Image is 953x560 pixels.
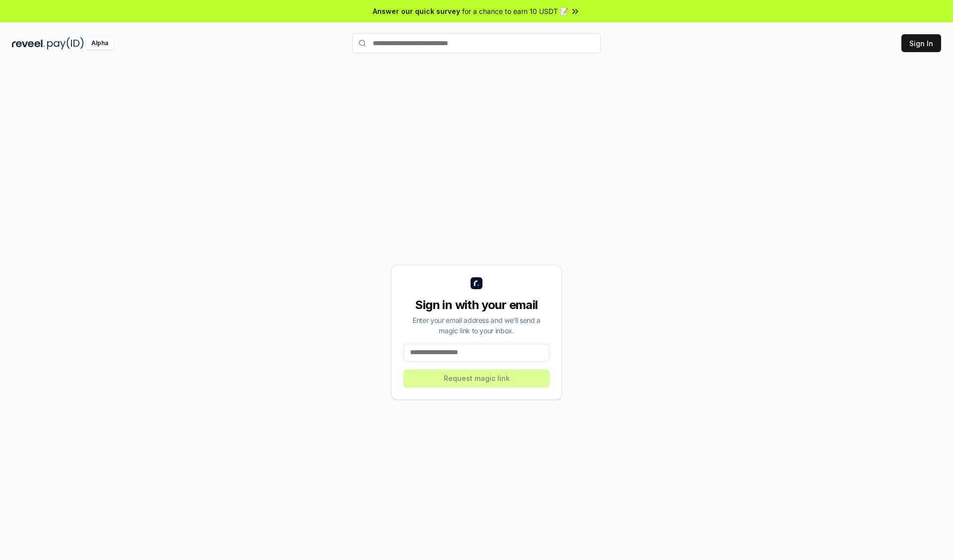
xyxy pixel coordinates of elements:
button: Sign In [901,34,941,52]
img: reveel_dark [12,37,45,50]
div: Enter your email address and we’ll send a magic link to your inbox. [404,315,549,336]
div: Sign in with your email [404,297,549,313]
img: pay_id [47,37,84,50]
div: Alpha [86,37,114,50]
span: Answer our quick survey [373,6,460,16]
img: logo_small [471,277,482,289]
span: for a chance to earn 10 USDT 📝 [462,6,568,16]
